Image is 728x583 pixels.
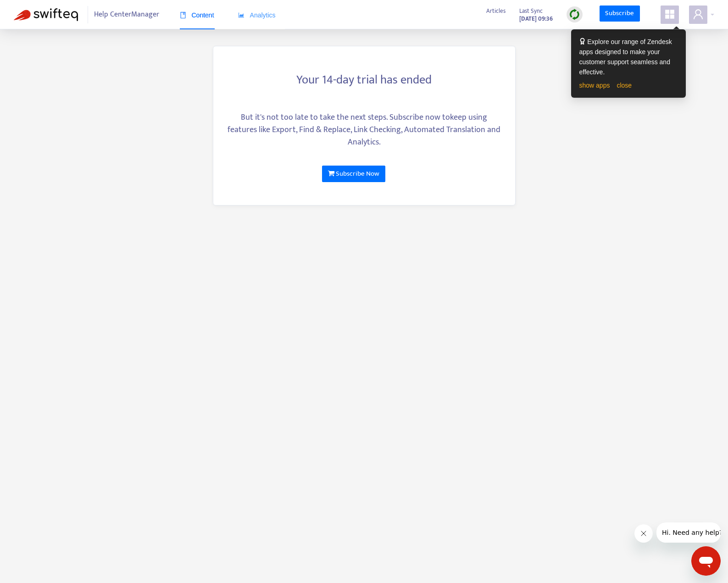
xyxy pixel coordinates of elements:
img: Swifteq [14,8,78,21]
iframe: Button to launch messaging window [691,546,721,576]
span: Analytics [238,11,276,19]
div: Explore our range of Zendesk apps designed to make your customer support seamless and effective. [579,37,678,77]
span: Hi. Need any help? [6,6,66,14]
span: appstore [664,9,675,20]
span: Help Center Manager [94,6,159,23]
a: close [617,82,632,89]
img: sync.dc5367851b00ba804db3.png [569,9,580,20]
a: Subscribe Now [322,166,385,182]
span: Articles [486,6,506,16]
a: Subscribe [600,6,640,22]
span: Content [180,11,214,19]
span: user [693,9,704,20]
span: Last Sync [519,6,543,16]
span: book [180,12,186,18]
iframe: Close message [634,524,653,543]
a: show apps [579,82,610,89]
iframe: Message from company [656,522,721,543]
div: But it's not too late to take the next steps. Subscribe now to keep using features like Export, F... [227,111,501,149]
strong: [DATE] 09:36 [519,14,553,24]
h3: Your 14-day trial has ended [227,73,501,88]
span: area-chart [238,12,245,18]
